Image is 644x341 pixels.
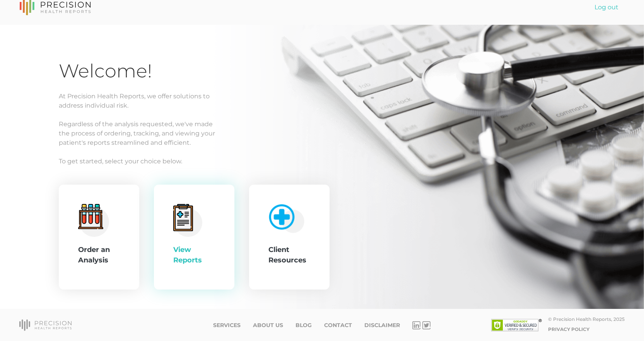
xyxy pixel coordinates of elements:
[296,322,312,329] a: Blog
[268,245,310,266] div: Client Resources
[364,322,400,329] a: Disclaimer
[253,322,283,329] a: About Us
[78,245,120,266] div: Order an Analysis
[59,157,585,166] p: To get started, select your choice below.
[265,200,305,233] img: client-resource.c5a3b187.png
[59,92,585,110] p: At Precision Health Reports, we offer solutions to address individual risk.
[324,322,352,329] a: Contact
[548,316,625,322] div: © Precision Health Reports, 2025
[173,245,215,266] div: View Reports
[548,326,589,332] a: Privacy Policy
[213,322,241,329] a: Services
[59,120,585,147] p: Regardless of the analysis requested, we've made the process of ordering, tracking, and viewing y...
[491,319,542,331] img: SSL site seal - click to verify
[59,60,585,82] h1: Welcome!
